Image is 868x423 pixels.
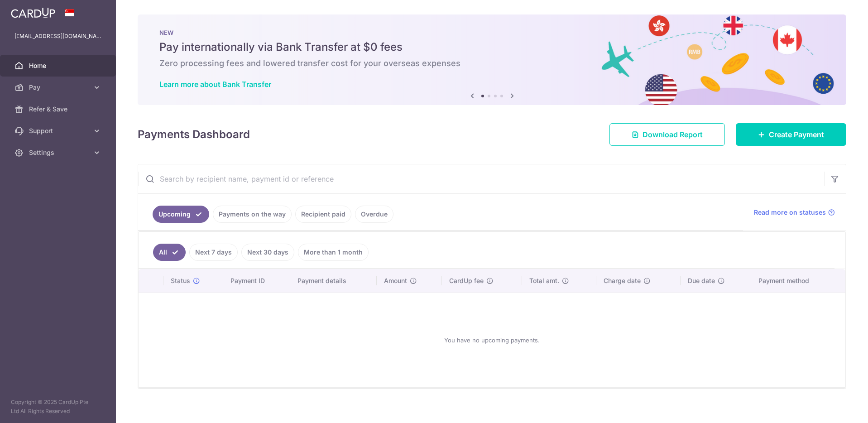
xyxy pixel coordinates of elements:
a: All [153,244,186,261]
img: Bank transfer banner [138,14,846,105]
p: NEW [159,29,825,36]
span: Status [171,276,190,285]
a: Next 7 days [189,244,238,261]
span: Refer & Save [29,105,89,114]
a: Recipient paid [295,206,351,223]
h4: Payments Dashboard [138,126,250,143]
a: Create Payment [736,123,846,146]
span: Total amt. [529,276,559,285]
th: Payment details [290,269,377,293]
a: Read more on statuses [754,208,835,217]
th: Payment method [751,269,845,293]
th: Payment ID [223,269,290,293]
span: Support [29,126,89,135]
img: CardUp [11,7,55,18]
p: [EMAIL_ADDRESS][DOMAIN_NAME] [14,32,101,41]
span: Download Report [643,129,703,140]
a: Upcoming [153,206,209,223]
span: Pay [29,83,89,92]
span: Home [29,61,89,70]
a: More than 1 month [298,244,369,261]
span: Due date [688,276,715,285]
span: Charge date [604,276,641,285]
a: Next 30 days [241,244,294,261]
input: Search by recipient name, payment id or reference [138,164,824,193]
a: Payments on the way [213,206,292,223]
span: Create Payment [769,129,824,140]
span: Read more on statuses [754,208,826,217]
a: Learn more about Bank Transfer [159,80,271,89]
a: Overdue [355,206,393,223]
a: Download Report [609,123,725,146]
span: CardUp fee [449,276,484,285]
span: Amount [384,276,407,285]
h5: Pay internationally via Bank Transfer at $0 fees [159,40,825,54]
div: You have no upcoming payments. [149,300,834,380]
span: Settings [29,148,89,157]
h6: Zero processing fees and lowered transfer cost for your overseas expenses [159,58,825,69]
